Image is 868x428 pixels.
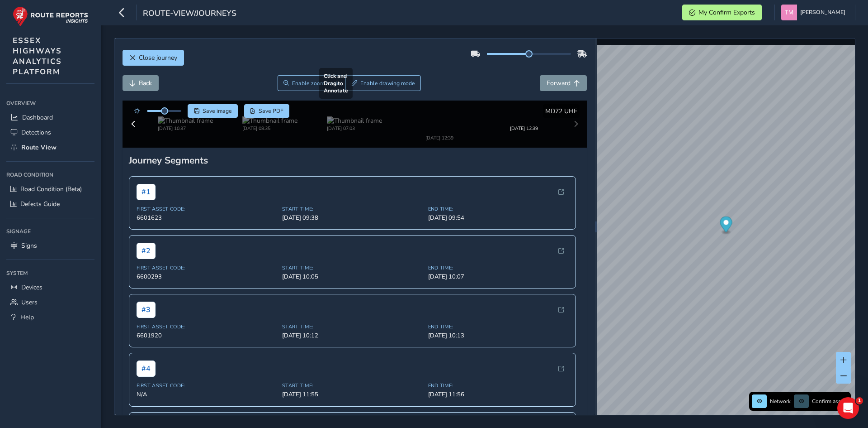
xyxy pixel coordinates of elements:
[282,383,423,391] span: [DATE] 11:55
[22,113,53,122] span: Dashboard
[6,266,94,280] div: System
[428,375,569,381] span: End Time:
[123,50,184,66] button: Close journey
[137,375,277,381] span: First Asset Code:
[278,75,346,91] button: Zoom
[428,256,569,263] span: End Time:
[545,107,577,115] span: MD72 UHE
[20,200,60,208] span: Defects Guide
[143,8,236,20] span: route-view/journeys
[188,104,238,118] button: Save
[327,123,382,130] div: [DATE] 07:03
[6,310,94,325] a: Help
[720,216,732,235] div: Map marker
[20,185,82,193] span: Road Condition (Beta)
[428,383,569,391] span: [DATE] 11:56
[282,197,423,204] span: Start Time:
[242,114,297,123] img: Thumbnail frame
[203,107,232,115] span: Save image
[360,80,415,87] span: Enable drawing mode
[242,123,297,130] div: [DATE] 08:35
[292,80,340,87] span: Enable zoom mode
[20,313,34,322] span: Help
[6,125,94,140] a: Detections
[547,79,571,87] span: Forward
[856,397,863,404] span: 1
[800,5,845,20] span: [PERSON_NAME]
[6,197,94,212] a: Defects Guide
[137,383,277,391] span: N/A
[137,353,156,369] span: # 4
[345,75,421,91] button: Draw
[139,79,152,87] span: Back
[496,114,552,123] img: Thumbnail frame
[837,397,859,419] iframe: Intercom live chat
[6,225,94,238] div: Signage
[428,264,569,273] span: [DATE] 10:07
[21,298,38,307] span: Users
[770,398,791,405] span: Network
[282,256,423,263] span: Start Time:
[6,238,94,253] a: Signs
[137,412,156,428] span: # 5
[158,123,213,130] div: [DATE] 10:37
[428,206,569,214] span: [DATE] 09:54
[812,398,848,405] span: Confirm assets
[781,5,797,20] img: diamond-layout
[244,104,290,118] button: PDF
[158,114,213,123] img: Thumbnail frame
[428,197,569,204] span: End Time:
[137,264,277,273] span: 6600293
[428,315,569,322] span: End Time:
[21,128,51,137] span: Detections
[137,197,277,204] span: First Asset Code:
[282,323,423,332] span: [DATE] 10:12
[21,283,42,292] span: Devices
[137,206,277,214] span: 6601623
[496,123,552,130] div: [DATE] 12:39
[137,323,277,332] span: 6601920
[282,375,423,381] span: Start Time:
[282,206,423,214] span: [DATE] 09:38
[6,140,94,155] a: Route View
[259,107,283,115] span: Save PDF
[139,53,177,62] span: Close journey
[6,295,94,310] a: Users
[137,293,156,310] span: # 3
[412,123,467,130] div: [DATE] 12:39
[682,5,762,20] button: My Confirm Exports
[6,280,94,295] a: Devices
[6,110,94,125] a: Dashboard
[282,315,423,322] span: Start Time:
[137,315,277,322] span: First Asset Code:
[282,264,423,273] span: [DATE] 10:05
[6,168,94,182] div: Road Condition
[21,241,37,250] span: Signs
[6,182,94,197] a: Road Condition (Beta)
[781,5,849,20] button: [PERSON_NAME]
[137,176,156,192] span: # 1
[13,6,88,27] img: rr logo
[6,96,94,110] div: Overview
[137,256,277,263] span: First Asset Code:
[123,75,159,91] button: Back
[137,235,156,251] span: # 2
[129,146,581,159] div: Journey Segments
[428,323,569,332] span: [DATE] 10:13
[21,143,57,152] span: Route View
[13,35,62,77] span: ESSEX HIGHWAYS ANALYTICS PLATFORM
[698,8,755,17] span: My Confirm Exports
[540,75,587,91] button: Forward
[412,114,467,123] img: Thumbnail frame
[327,114,382,123] img: Thumbnail frame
